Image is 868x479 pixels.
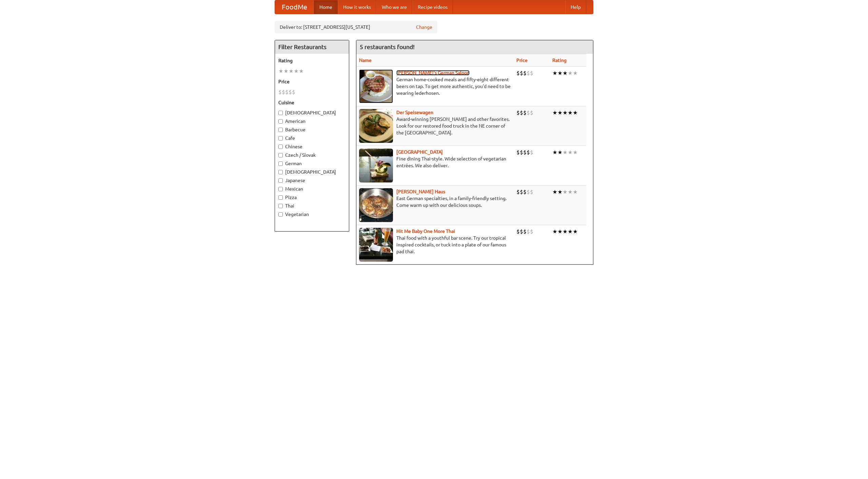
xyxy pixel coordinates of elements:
a: Who we are [376,0,412,14]
input: German [278,161,283,166]
li: ★ [289,67,294,75]
p: German home-cooked meals and fifty-eight different beers on tap. To get more authentic, you'd nee... [359,76,511,96]
li: ★ [557,149,563,156]
li: ★ [573,69,578,77]
li: $ [516,149,520,156]
img: kohlhaus.jpg [359,188,393,222]
p: Fine dining Thai-style. Wide selection of vegetarian entrées. We also deliver. [359,155,511,169]
input: Chinese [278,145,283,149]
li: $ [530,228,533,235]
a: [GEOGRAPHIC_DATA] [396,149,443,155]
a: Rating [552,58,567,63]
img: esthers.jpg [359,69,393,103]
li: ★ [568,69,573,77]
li: $ [516,109,520,116]
a: Der Speisewagen [396,110,433,115]
li: ★ [557,69,563,77]
li: $ [282,88,285,96]
p: East German specialties, in a family-friendly setting. Come warm up with our delicious soups. [359,195,511,209]
li: ★ [552,109,557,116]
input: American [278,119,283,124]
li: $ [523,228,527,235]
a: FoodMe [275,0,314,14]
input: [DEMOGRAPHIC_DATA] [278,111,283,115]
b: [PERSON_NAME]'s German Saloon [396,70,470,75]
li: ★ [568,109,573,116]
label: Czech / Slovak [278,152,346,158]
li: $ [520,149,523,156]
li: $ [523,188,527,196]
a: [PERSON_NAME] Haus [396,189,445,194]
li: ★ [573,109,578,116]
img: babythai.jpg [359,228,393,262]
label: [DEMOGRAPHIC_DATA] [278,169,346,175]
li: ★ [568,228,573,235]
a: Home [314,0,338,14]
label: [DEMOGRAPHIC_DATA] [278,109,346,116]
li: $ [523,149,527,156]
li: ★ [283,67,289,75]
label: German [278,160,346,167]
h5: Cuisine [278,99,346,106]
li: ★ [552,188,557,196]
a: Recipe videos [412,0,453,14]
h4: Filter Restaurants [275,40,349,54]
li: ★ [294,67,299,75]
li: $ [520,228,523,235]
input: Vegetarian [278,212,283,217]
li: ★ [573,149,578,156]
li: $ [527,188,530,196]
li: $ [520,188,523,196]
li: ★ [563,149,568,156]
li: $ [523,69,527,77]
li: ★ [299,67,304,75]
li: $ [530,69,533,77]
input: Czech / Slovak [278,153,283,157]
p: Award-winning [PERSON_NAME] and other favorites. Look for our restored food truck in the NE corne... [359,116,511,136]
li: ★ [563,109,568,116]
p: Thai food with a youthful bar scene. Try our tropical inspired cocktails, or tuck into a plate of... [359,235,511,255]
li: ★ [563,188,568,196]
label: Chinese [278,143,346,150]
h5: Rating [278,57,346,64]
a: Name [359,58,372,63]
a: Price [516,58,528,63]
label: Barbecue [278,126,346,133]
label: Thai [278,202,346,209]
li: $ [292,88,295,96]
li: $ [520,69,523,77]
li: ★ [563,228,568,235]
li: $ [516,188,520,196]
label: Mexican [278,186,346,192]
li: $ [527,228,530,235]
li: ★ [557,228,563,235]
li: $ [527,149,530,156]
div: Deliver to: [STREET_ADDRESS][US_STATE] [275,21,437,33]
input: Cafe [278,136,283,140]
li: $ [278,88,282,96]
li: ★ [557,109,563,116]
li: $ [527,69,530,77]
li: $ [289,88,292,96]
a: How it works [338,0,376,14]
input: Pizza [278,195,283,200]
label: American [278,118,346,125]
li: $ [527,109,530,116]
input: Barbecue [278,128,283,132]
input: [DEMOGRAPHIC_DATA] [278,170,283,174]
ng-pluralize: 5 restaurants found! [360,44,415,50]
li: $ [285,88,289,96]
img: speisewagen.jpg [359,109,393,143]
li: $ [530,149,533,156]
li: ★ [557,188,563,196]
li: $ [523,109,527,116]
input: Thai [278,204,283,208]
a: Change [416,24,432,30]
a: Help [565,0,586,14]
label: Vegetarian [278,211,346,218]
li: ★ [278,67,283,75]
li: $ [530,188,533,196]
li: ★ [552,149,557,156]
